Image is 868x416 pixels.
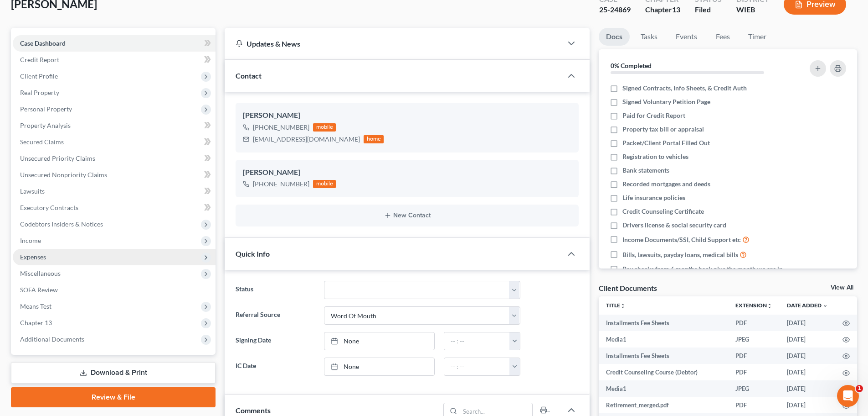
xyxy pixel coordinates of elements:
td: Retirement_merged.pdf [599,397,728,413]
a: Property Analysis [13,117,216,134]
a: Unsecured Nonpriority Claims [13,167,216,183]
a: SOFA Review [13,282,216,298]
td: [DATE] [780,348,835,364]
a: Extensionunfold_more [735,302,772,309]
a: Case Dashboard [13,35,216,52]
span: Pay checks from 6 months back plus the month we are in [622,264,783,274]
span: Income [20,237,41,244]
label: IC Date [231,358,319,376]
span: 13 [672,5,680,14]
div: Chapter [645,5,680,15]
span: Contact [236,71,262,80]
a: Events [668,28,704,46]
span: Income Documents/SSI, Child Support etc [622,235,741,244]
div: [PERSON_NAME] [243,167,571,178]
td: [DATE] [780,315,835,331]
input: -- : -- [444,358,510,375]
div: Client Documents [599,283,657,293]
span: Credit Report [20,56,59,63]
a: Credit Report [13,52,216,68]
span: Secured Claims [20,138,64,146]
span: Registration to vehicles [622,152,688,161]
span: Recorded mortgages and deeds [622,179,710,189]
a: Fees [708,28,737,46]
div: [PHONE_NUMBER] [253,123,309,132]
span: 1 [856,385,863,392]
input: -- : -- [444,332,510,350]
a: Tasks [633,28,665,46]
a: Secured Claims [13,134,216,150]
span: Client Profile [20,72,58,80]
span: Means Test [20,302,51,310]
button: New Contact [243,212,571,219]
i: unfold_more [767,303,772,309]
span: Signed Voluntary Petition Page [622,97,710,106]
a: Timer [741,28,774,46]
div: mobile [313,180,336,188]
span: Drivers license & social security card [622,221,726,230]
div: mobile [313,123,336,132]
div: Updates & News [236,39,551,48]
span: Additional Documents [20,335,84,343]
td: PDF [728,364,780,380]
a: Executory Contracts [13,200,216,216]
td: Installments Fee Sheets [599,348,728,364]
span: Chapter 13 [20,319,52,326]
td: [DATE] [780,397,835,413]
a: Download & Print [11,362,216,384]
span: Expenses [20,253,46,261]
a: Review & File [11,387,216,407]
iframe: Intercom live chat [837,385,859,407]
div: [PERSON_NAME] [243,110,571,121]
span: Comments [236,406,271,415]
td: PDF [728,348,780,364]
td: JPEG [728,380,780,397]
label: Signing Date [231,332,319,350]
span: Signed Contracts, Info Sheets, & Credit Auth [622,84,747,93]
div: WIEB [736,5,769,15]
a: Titleunfold_more [606,302,626,309]
span: Lawsuits [20,187,45,195]
span: Miscellaneous [20,269,61,277]
span: Property tax bill or appraisal [622,125,704,134]
strong: 0% Completed [611,62,652,69]
span: Packet/Client Portal Filled Out [622,138,710,147]
td: Media1 [599,380,728,397]
span: Personal Property [20,105,72,113]
span: Executory Contracts [20,204,78,211]
td: Credit Counseling Course (Debtor) [599,364,728,380]
span: Quick Info [236,249,270,258]
span: Life insurance policies [622,193,685,202]
td: Installments Fee Sheets [599,315,728,331]
td: [DATE] [780,380,835,397]
i: expand_more [822,303,828,309]
span: Unsecured Priority Claims [20,154,95,162]
div: 25-24869 [599,5,631,15]
span: Bills, lawsuits, payday loans, medical bills [622,250,738,259]
a: View All [831,284,853,291]
span: Case Dashboard [20,39,66,47]
div: [EMAIL_ADDRESS][DOMAIN_NAME] [253,135,360,144]
td: PDF [728,397,780,413]
span: Credit Counseling Certificate [622,207,704,216]
td: Media1 [599,331,728,348]
a: Unsecured Priority Claims [13,150,216,167]
label: Status [231,281,319,299]
label: Referral Source [231,306,319,325]
span: Bank statements [622,166,669,175]
td: [DATE] [780,331,835,348]
span: SOFA Review [20,286,58,294]
span: Real Property [20,89,59,96]
a: None [324,332,434,350]
div: [PHONE_NUMBER] [253,179,309,189]
div: home [364,135,384,143]
a: Date Added expand_more [787,302,828,309]
td: JPEG [728,331,780,348]
span: Codebtors Insiders & Notices [20,220,103,228]
span: Paid for Credit Report [622,111,685,120]
td: [DATE] [780,364,835,380]
a: None [324,358,434,375]
i: unfold_more [620,303,626,309]
a: Lawsuits [13,183,216,200]
td: PDF [728,315,780,331]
